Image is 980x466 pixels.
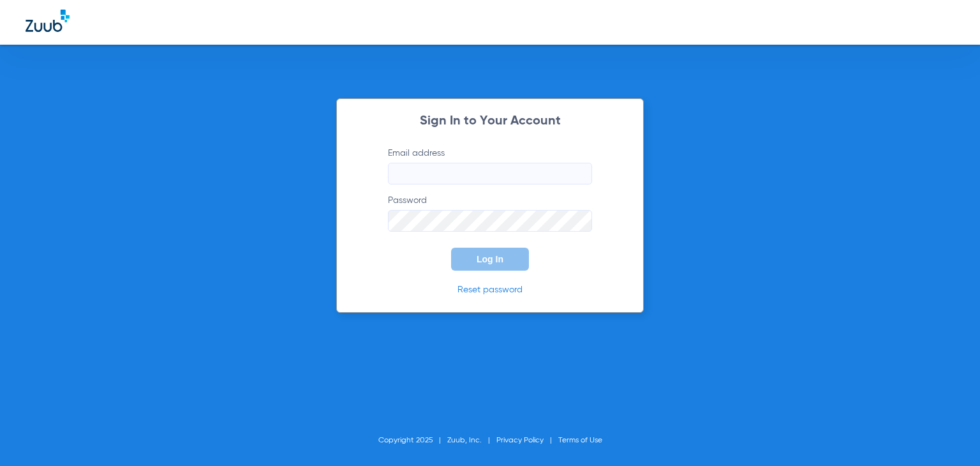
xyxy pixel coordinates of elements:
button: Log In [451,248,529,271]
li: Zuub, Inc. [447,434,496,447]
a: Terms of Use [558,437,602,444]
input: Password [388,210,592,232]
a: Privacy Policy [496,437,544,444]
li: Copyright 2025 [378,434,447,447]
span: Log In [477,254,503,264]
a: Reset password [457,285,523,294]
label: Email address [388,147,592,184]
label: Password [388,194,592,232]
img: Zuub Logo [26,10,70,32]
input: Email address [388,163,592,184]
h2: Sign In to Your Account [369,115,611,128]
